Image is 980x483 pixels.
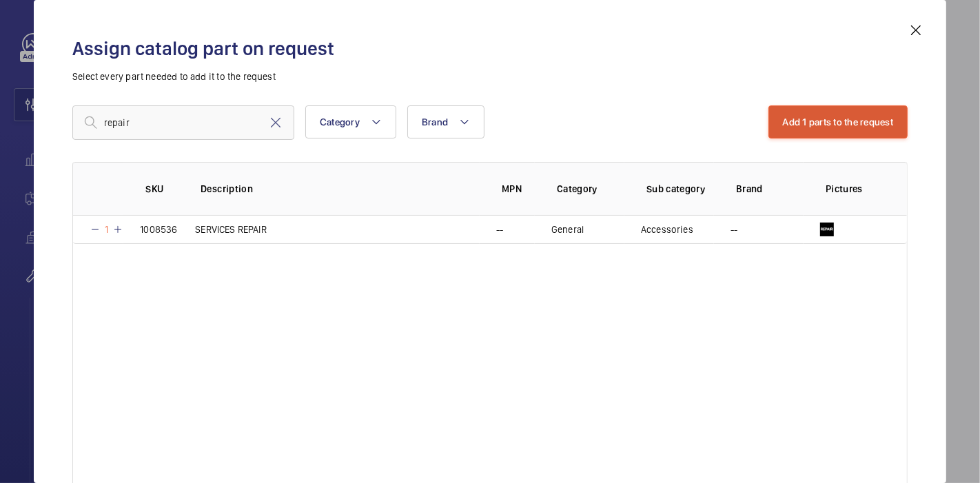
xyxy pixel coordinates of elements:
[72,105,294,140] input: Find a part
[502,182,535,196] p: MPN
[72,70,908,83] p: Select every part needed to add it to the request
[145,182,178,196] p: SKU
[736,182,804,196] p: Brand
[641,223,693,236] p: Accessories
[551,223,584,236] p: General
[195,223,267,236] p: SERVICES REPAIR
[557,182,624,196] p: Category
[201,182,480,196] p: Description
[101,223,112,236] p: 1
[646,182,714,196] p: Sub category
[72,36,908,61] h2: Assign catalog part on request
[496,223,503,236] p: --
[768,105,908,138] button: Add 1 parts to the request
[820,223,834,236] img: 4IH7dyk0lKfVbRFSf4R9ywTe9GShna42_NoCtMvpQiKEiGqH.png
[140,223,177,236] p: 1008536
[320,116,360,127] span: Category
[305,105,396,138] button: Category
[731,223,737,236] p: --
[422,116,448,127] span: Brand
[826,182,879,196] p: Pictures
[407,105,484,138] button: Brand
